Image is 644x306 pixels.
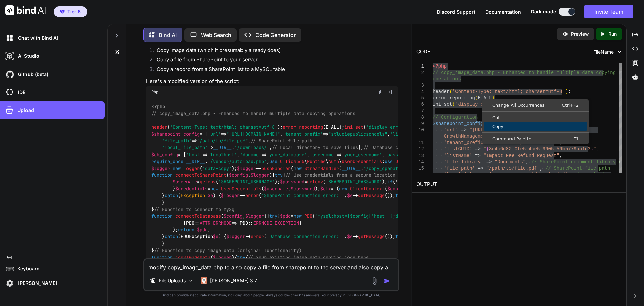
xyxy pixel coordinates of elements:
[255,31,296,39] p: Code Generator
[593,49,614,55] span: FileName
[151,254,234,260] span: ( )
[363,145,430,151] span: // Database configuration
[173,179,197,185] span: $username
[264,186,288,192] span: $username
[159,277,186,284] p: File Uploads
[280,213,291,219] span: $pdo
[358,234,385,240] span: getMessage
[280,159,304,165] span: Office365
[342,165,361,171] span: __DIR__
[395,234,409,240] span: throw
[261,193,344,199] span: 'SharePoint connection error: '
[162,138,192,144] span: 'file_path'
[224,213,264,219] span: ,
[444,153,472,158] span: 'listName'
[200,220,232,226] span: ATTR_ERRMODE
[272,145,358,151] span: // Local directory to save files
[208,131,221,137] span: 'url'
[291,186,315,192] span: $password
[433,76,461,82] span: operations
[444,166,475,171] span: 'file_path'
[416,95,424,101] div: 5
[475,146,481,152] span: =>
[4,69,15,80] img: githubDark
[245,193,259,199] span: error
[562,31,568,37] img: preview
[261,165,291,171] span: pushHandler
[283,131,323,137] span: 'tenant_prefix'
[201,31,231,39] p: Web Search
[151,254,173,260] span: function
[342,159,382,165] span: UserCredentials
[152,103,165,110] span: <?php
[186,159,205,165] span: __DIR__
[208,151,237,158] span: 'localhost'
[339,186,347,192] span: new
[253,220,299,226] span: ERRMODE_EXCEPTION
[151,56,398,65] li: Copy a file from SharePoint to your server
[444,146,472,152] span: 'listGUID'
[15,107,34,114] p: Upload
[416,82,424,89] div: 3
[416,159,424,165] div: 14
[347,234,353,240] span: $e
[320,186,331,192] span: $ctx
[5,5,46,15] img: Bind AI
[437,9,475,15] span: Discord Support
[545,166,610,171] span: // SharePoint file path
[492,95,494,101] span: )
[181,193,205,199] span: Exception
[416,101,424,108] div: 6
[267,151,307,158] span: 'your_database'
[4,50,15,62] img: darkAi-studio
[495,95,497,101] span: ;
[574,70,616,75] span: le data copying
[584,5,633,18] button: Invite Team
[483,153,559,158] span: "Impact Fee Refund Request"
[475,153,481,158] span: =>
[170,124,277,130] span: 'Content-Type: text/html; charset=utf-8'
[416,114,424,121] div: 8
[213,254,232,260] span: $logger
[416,146,424,152] div: 12
[162,145,208,151] span: 'local_file_path'
[478,95,492,101] span: E_ALL
[416,121,424,127] div: 9
[183,165,200,171] span: Logger
[229,172,248,178] span: $config
[151,47,398,56] li: Copy image data (which it presumably already does)
[531,8,556,15] span: Dark mode
[213,145,232,151] span: __DIR__
[173,165,181,171] span: new
[307,159,326,165] span: Runtime
[616,49,622,55] img: chevron down
[15,71,48,78] p: Github (beta)
[444,159,483,165] span: 'file_library'
[387,89,393,95] img: Open in Browser
[444,140,486,145] span: 'tenant_prefix'
[472,127,523,133] span: [URL][DOMAIN_NAME]
[455,102,500,107] span: 'display_errors'
[229,172,269,178] span: ,
[344,124,363,130] span: ini_set
[275,172,283,178] span: try
[483,146,486,152] span: "
[433,95,475,101] span: error_reporting
[202,165,232,171] span: 'data-copy'
[489,146,590,152] span: 3d4c6d82-0fe5-4ce5-9605-56b5779aa1d3
[267,234,344,240] span: 'Database connection error: '
[486,159,492,165] span: =>
[251,138,312,144] span: // SharePoint file path
[269,159,277,165] span: use
[475,95,478,101] span: (
[416,108,424,114] div: 7
[485,8,521,15] button: Documentation
[412,177,626,192] h2: OUTPUT
[159,31,177,39] p: Bind AI
[237,254,245,260] span: try
[310,151,336,158] span: 'username'
[495,159,526,165] span: "Documents"
[151,213,173,219] span: function
[175,172,226,178] span: connectToSharePoint
[385,151,412,158] span: 'password'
